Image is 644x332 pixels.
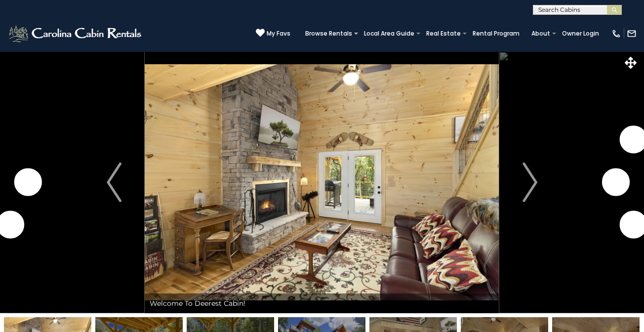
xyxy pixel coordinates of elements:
img: arrow [523,163,537,202]
a: Real Estate [421,27,466,41]
a: My Favs [256,28,290,39]
a: About [526,27,555,41]
div: Welcome To Deerest Cabin! [145,293,499,313]
a: Rental Program [468,27,524,41]
a: Owner Login [557,27,604,41]
button: Previous [83,51,145,313]
img: mail-regular-white.png [627,29,637,39]
a: Local Area Guide [359,27,419,41]
img: phone-regular-white.png [611,29,621,39]
img: arrow [107,163,121,202]
button: Next [499,51,561,313]
img: White-1-2.png [7,24,144,43]
span: My Favs [267,29,290,38]
a: Browse Rentals [300,27,357,41]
